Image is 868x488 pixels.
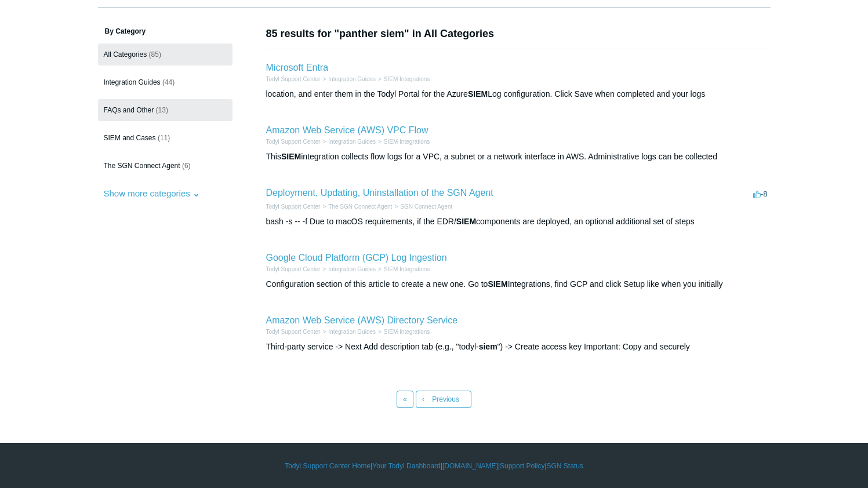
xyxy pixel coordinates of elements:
div: Third-party service -> Next Add description tab (e.g., "todyl- ") -> Create access key Important:... [266,341,771,353]
li: SIEM Integrations [376,327,430,336]
span: (13) [156,106,168,114]
a: Amazon Web Service (AWS) Directory Service [266,315,458,325]
span: SIEM and Cases [104,134,156,142]
span: (11) [158,134,170,142]
em: SIEM [468,89,488,99]
span: (44) [162,78,175,86]
div: location, and enter them in the Todyl Portal for the Azure Log configuration. Click Save when com... [266,88,771,100]
span: FAQs and Other [104,106,154,114]
span: ‹ [422,395,424,403]
a: SIEM Integrations [384,329,430,335]
span: -8 [753,190,768,198]
a: The SGN Connect Agent (6) [98,155,233,177]
span: « [403,395,407,403]
span: (6) [182,162,191,170]
span: Previous [432,395,459,403]
a: Todyl Support Center [266,266,321,272]
a: Integration Guides (44) [98,71,233,93]
li: Todyl Support Center [266,137,321,146]
li: Integration Guides [320,137,376,146]
a: All Categories (85) [98,43,233,65]
li: SIEM Integrations [376,75,430,83]
em: siem [479,342,497,351]
a: The SGN Connect Agent [328,203,392,210]
h3: By Category [98,26,233,37]
li: Todyl Support Center [266,265,321,274]
li: Todyl Support Center [266,202,321,211]
a: SIEM Integrations [384,266,430,272]
em: SIEM [488,279,507,289]
li: SIEM Integrations [376,265,430,274]
a: SGN Status [547,461,583,471]
div: This integration collects flow logs for a VPC, a subnet or a network interface in AWS. Administra... [266,151,771,163]
a: Deployment, Updating, Uninstallation of the SGN Agent [266,188,493,198]
a: Todyl Support Center [266,329,321,335]
li: Integration Guides [320,75,376,83]
a: Todyl Support Center [266,76,321,82]
li: SGN Connect Agent [392,202,452,211]
li: SIEM Integrations [376,137,430,146]
li: Todyl Support Center [266,75,321,83]
a: [DOMAIN_NAME] [442,461,498,471]
span: Integration Guides [104,78,161,86]
em: SIEM [456,217,476,226]
button: Show more categories [98,183,206,204]
a: Integration Guides [328,266,376,272]
a: Integration Guides [328,329,376,335]
a: Google Cloud Platform (GCP) Log Ingestion [266,253,447,263]
em: SIEM [281,152,301,161]
li: Todyl Support Center [266,327,321,336]
li: Integration Guides [320,265,376,274]
a: Microsoft Entra [266,63,329,72]
a: SGN Connect Agent [400,203,452,210]
a: Todyl Support Center [266,203,321,210]
div: Configuration section of this article to create a new one. Go to Integrations, find GCP and click... [266,278,771,290]
a: Amazon Web Service (AWS) VPC Flow [266,125,428,135]
div: | | | | [98,461,771,471]
span: (85) [149,50,161,59]
h1: 85 results for "panther siem" in All Categories [266,26,771,42]
a: SIEM Integrations [384,76,430,82]
a: Integration Guides [328,139,376,145]
span: All Categories [104,50,147,59]
a: Support Policy [500,461,544,471]
a: Todyl Support Center [266,139,321,145]
a: SIEM and Cases (11) [98,127,233,149]
li: The SGN Connect Agent [320,202,392,211]
li: Integration Guides [320,327,376,336]
span: The SGN Connect Agent [104,162,180,170]
div: bash -s -- -f Due to macOS requirements, if the EDR/ components are deployed, an optional additio... [266,216,771,228]
a: Todyl Support Center Home [285,461,371,471]
a: SIEM Integrations [384,139,430,145]
a: FAQs and Other (13) [98,99,233,121]
a: Integration Guides [328,76,376,82]
a: Previous [416,391,471,408]
a: Your Todyl Dashboard [372,461,440,471]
